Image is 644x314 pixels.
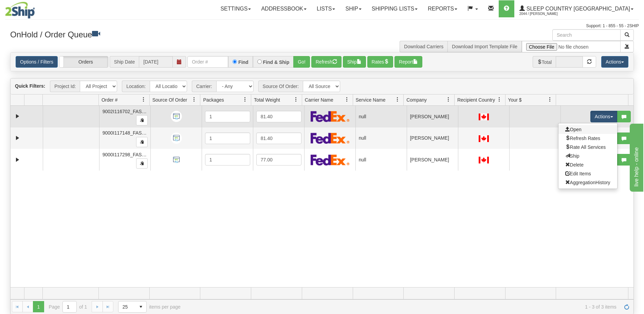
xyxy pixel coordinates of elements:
[63,301,76,312] input: Page 1
[136,137,148,147] button: Copy to clipboard
[13,156,22,164] a: Expand
[407,127,458,149] td: [PERSON_NAME]
[558,125,617,134] a: Open
[525,6,630,12] span: Sleep Country [GEOGRAPHIC_DATA]
[103,130,148,136] span: 9000I117148_FASUS
[443,94,454,105] a: Company filter column settings
[565,153,579,159] span: Ship
[136,115,148,125] button: Copy to clipboard
[190,304,617,310] span: 1 - 3 of 3 items
[522,41,621,52] input: Import
[479,114,489,120] img: CA
[256,0,312,17] a: Addressbook
[565,144,606,150] span: Rate All Services
[152,97,187,103] span: Source Of Order
[479,157,489,163] img: CA
[392,94,403,105] a: Service Name filter column settings
[203,97,224,103] span: Packages
[407,106,458,127] td: [PERSON_NAME]
[122,81,150,92] span: Location:
[59,56,108,67] label: Orders
[508,97,522,103] span: Your $
[5,4,63,12] div: live help - online
[312,0,340,17] a: Lists
[519,11,570,17] span: 2044 / [PERSON_NAME]
[514,0,639,17] a: Sleep Country [GEOGRAPHIC_DATA] 2044 / [PERSON_NAME]
[552,29,621,41] input: Search
[15,83,45,89] label: Quick Filters:
[102,97,117,103] span: Order #
[565,162,584,168] span: Delete
[457,97,495,103] span: Recipient Country
[423,0,462,17] a: Reports
[590,111,618,122] button: Actions
[394,56,422,68] button: Report
[187,56,228,68] input: Order #
[367,0,423,17] a: Shipping lists
[118,301,147,313] span: Page sizes drop down
[620,29,634,41] button: Search
[33,301,44,312] span: Page 1
[601,56,628,68] button: Actions
[311,111,350,122] img: FedEx Express®
[628,122,643,192] iframe: chat widget
[565,136,600,141] span: Refresh Rates
[305,97,333,103] span: Carrier Name
[13,112,22,121] a: Expand
[10,29,317,39] h3: OnHold / Order Queue
[238,60,249,65] label: Find
[5,23,639,29] div: Support: 1 - 855 - 55 - 2SHIP
[110,56,139,68] span: Ship Date
[123,303,131,310] span: 25
[49,301,87,313] span: Page of 1
[355,149,407,171] td: null
[5,2,35,19] img: logo2044.jpg
[355,127,407,149] td: null
[171,154,182,165] img: API
[290,94,302,105] a: Total Weight filter column settings
[479,135,489,142] img: CA
[171,111,182,122] img: API
[407,149,458,171] td: [PERSON_NAME]
[135,301,146,312] span: select
[136,158,148,169] button: Copy to clipboard
[293,56,310,68] button: Go!
[621,301,632,312] a: Refresh
[138,94,149,105] a: Order # filter column settings
[311,154,350,165] img: FedEx Express®
[263,60,290,65] label: Find & Ship
[118,301,181,313] span: items per page
[494,94,505,105] a: Recipient Country filter column settings
[343,56,366,68] button: Ship
[533,56,556,68] span: Total
[356,97,386,103] span: Service Name
[11,78,633,94] div: grid toolbar
[192,81,216,92] span: Carrier:
[254,97,280,103] span: Total Weight
[16,56,58,68] a: Options / Filters
[188,94,200,105] a: Source Of Order filter column settings
[311,133,350,144] img: FedEx Express®
[215,0,256,17] a: Settings
[50,81,80,92] span: Project Id:
[13,134,22,142] a: Expand
[171,133,182,144] img: API
[565,127,582,132] span: Open
[103,152,148,157] span: 9000I117298_FASUS
[565,171,591,176] span: Edit Items
[544,94,556,105] a: Your $ filter column settings
[258,81,303,92] span: Source Of Order:
[367,56,393,68] button: Rates
[355,106,407,127] td: null
[341,94,353,105] a: Carrier Name filter column settings
[406,97,427,103] span: Company
[565,180,610,185] span: AggregationHistory
[404,44,443,49] a: Download Carriers
[340,0,366,17] a: Ship
[103,109,148,114] span: 9002I116702_FASUS
[452,44,517,49] a: Download Import Template File
[239,94,251,105] a: Packages filter column settings
[311,56,342,68] button: Refresh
